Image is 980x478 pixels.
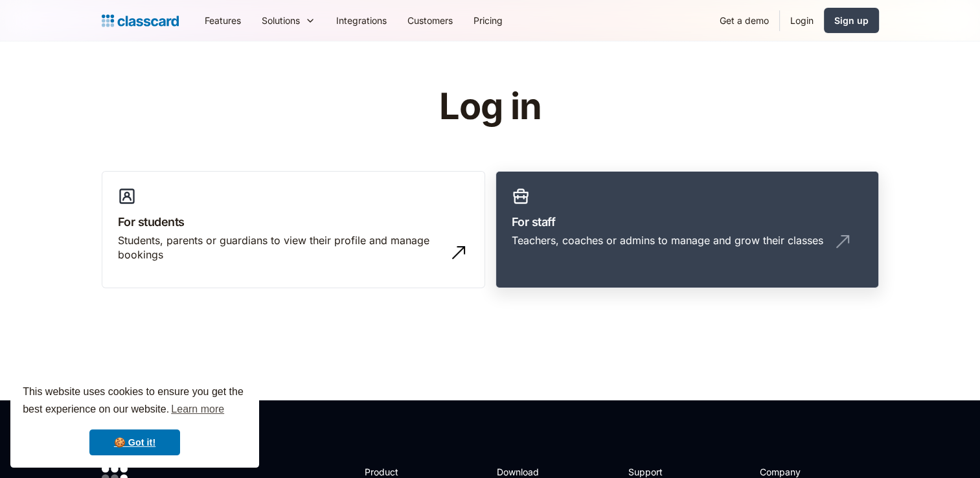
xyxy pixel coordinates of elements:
div: cookieconsent [10,372,259,468]
h3: For staff [512,213,863,231]
a: Login [780,6,824,35]
span: This website uses cookies to ensure you get the best experience on our website. [23,384,247,419]
a: learn more about cookies [169,400,226,419]
div: Students, parents or guardians to view their profile and manage bookings [118,233,443,262]
a: Get a demo [709,6,779,35]
a: Pricing [463,6,513,35]
a: Sign up [824,8,879,33]
a: dismiss cookie message [89,429,180,455]
div: Solutions [251,6,326,35]
h1: Log in [284,87,696,127]
a: Features [194,6,251,35]
div: Teachers, coaches or admins to manage and grow their classes [512,233,823,247]
div: Solutions [262,14,300,27]
a: For studentsStudents, parents or guardians to view their profile and manage bookings [102,171,485,289]
a: Integrations [326,6,397,35]
div: Sign up [834,14,869,27]
a: home [102,12,179,30]
a: For staffTeachers, coaches or admins to manage and grow their classes [496,171,879,289]
a: Customers [397,6,463,35]
h3: For students [118,213,469,231]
